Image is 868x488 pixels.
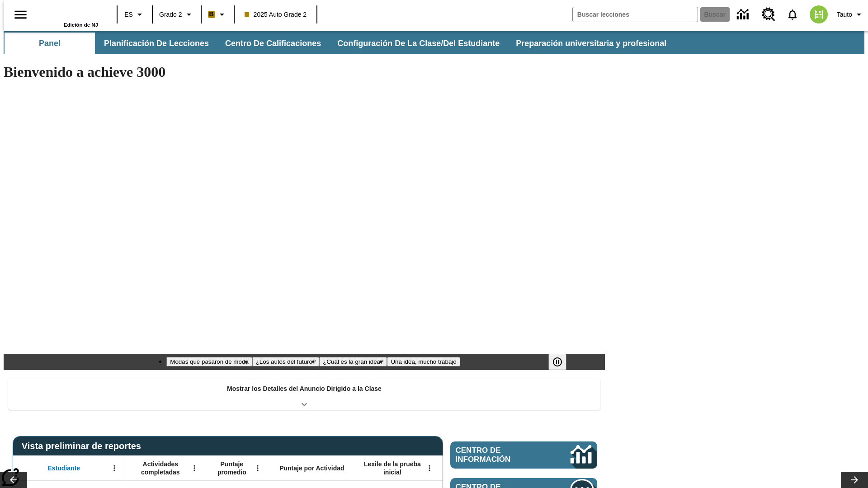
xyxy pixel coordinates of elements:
button: Abrir el menú lateral [7,1,34,28]
a: Centro de información [450,441,597,469]
span: Edición de NJ [64,22,98,28]
span: Tauto [837,10,852,19]
button: Diapositiva 2 ¿Los autos del futuro? [252,357,320,366]
button: Abrir menú [188,461,201,475]
button: Abrir menú [423,461,436,475]
button: Carrusel de lecciones, seguir [841,472,868,488]
button: Centro de calificaciones [218,33,328,54]
div: Pausar [548,354,576,370]
button: Perfil/Configuración [833,6,868,23]
button: Lenguaje: ES, Selecciona un idioma [120,6,149,23]
a: Centro de información [731,2,756,27]
a: Portada [39,4,98,22]
div: Portada [39,3,98,28]
a: Notificaciones [781,3,804,26]
button: Pausar [548,354,566,370]
h1: Bienvenido a achieve 3000 [4,64,605,80]
button: Planificación de lecciones [97,33,216,54]
button: Diapositiva 3 ¿Cuál es la gran idea? [319,357,387,366]
button: Preparación universitaria y profesional [509,33,674,54]
span: 2025 Auto Grade 2 [245,10,307,19]
img: avatar image [810,5,828,23]
span: Centro de información [456,446,540,464]
span: Puntaje promedio [210,460,254,476]
button: Diapositiva 1 Modas que pasaron de moda [166,357,252,366]
button: Escoja un nuevo avatar [804,3,833,26]
button: Diapositiva 4 Una idea, mucho trabajo [387,357,460,366]
span: B [209,9,214,20]
button: Panel [5,33,95,54]
a: Centro de recursos, Se abrirá en una pestaña nueva. [756,2,781,27]
div: Subbarra de navegación [4,31,864,54]
p: Mostrar los Detalles del Anuncio Dirigido a la Clase [227,384,382,394]
span: Actividades completadas [131,460,190,476]
button: Abrir menú [108,461,121,475]
button: Abrir menú [251,461,264,475]
span: Vista preliminar de reportes [22,441,146,451]
button: Boost El color de la clase es anaranjado claro. Cambiar el color de la clase. [204,6,231,23]
span: Grado 2 [159,10,182,19]
span: Puntaje por Actividad [279,464,344,472]
div: Subbarra de navegación [4,33,675,54]
div: Mostrar los Detalles del Anuncio Dirigido a la Clase [8,379,600,410]
input: Buscar campo [573,7,698,22]
span: Lexile de la prueba inicial [359,460,425,476]
span: Estudiante [48,464,80,472]
button: Configuración de la clase/del estudiante [330,33,507,54]
span: ES [124,10,133,19]
button: Grado: Grado 2, Elige un grado [156,6,198,23]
